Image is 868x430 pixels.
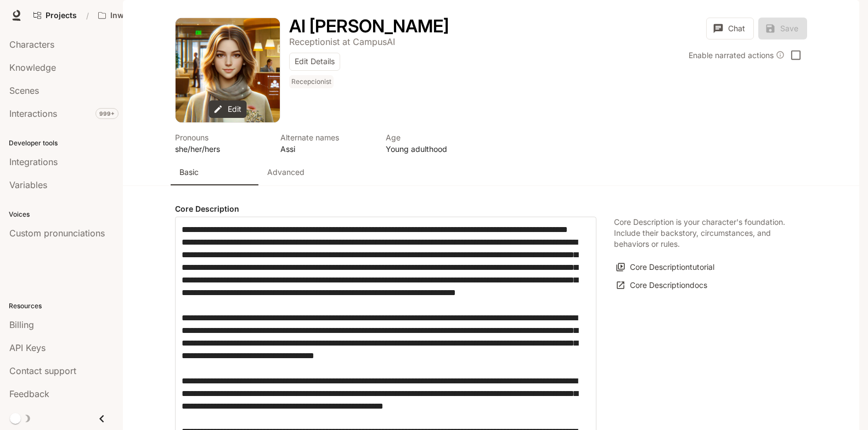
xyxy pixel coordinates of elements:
button: Open character avatar dialog [176,18,280,122]
button: Core Descriptiontutorial [614,258,717,276]
span: Recepcionist [289,75,336,88]
p: Age [386,132,478,143]
p: Receptionist at CampusAI [289,36,395,47]
a: Core Descriptiondocs [614,276,710,295]
p: she/her/hers [175,143,267,155]
div: / [82,10,93,21]
p: Young adulthood [386,143,478,155]
button: Open character details dialog [289,75,336,93]
button: Chat [706,18,754,39]
p: Inworld AI Demos kamil [110,11,172,20]
p: Assi [280,143,373,155]
button: Open character details dialog [175,132,267,155]
button: Open workspace menu [93,4,189,26]
p: Basic [179,167,199,178]
button: Edit Details [289,53,340,71]
p: Recepcionist [291,77,331,86]
a: Go to projects [29,4,82,26]
p: Advanced [267,167,305,178]
button: Edit [209,100,247,118]
button: Open character details dialog [386,132,478,155]
span: Projects [46,11,77,20]
p: Alternate names [280,132,373,143]
button: Open character details dialog [280,132,373,155]
h1: AI [PERSON_NAME] [289,15,449,37]
div: Enable narrated actions [689,49,785,61]
button: Open character details dialog [289,18,449,35]
p: Pronouns [175,132,267,143]
div: Avatar image [176,18,280,122]
p: Core Description is your character's foundation. Include their backstory, circumstances, and beha... [614,217,790,250]
button: Open character details dialog [289,35,395,48]
h4: Core Description [175,203,596,214]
